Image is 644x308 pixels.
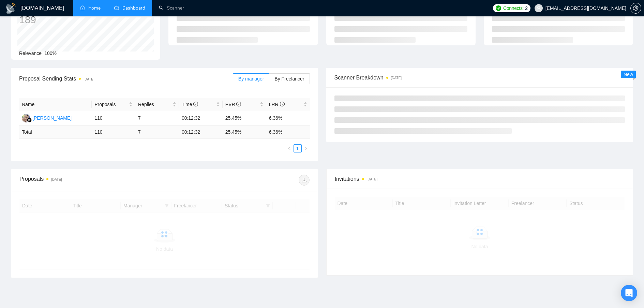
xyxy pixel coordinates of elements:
[269,102,285,107] span: LRR
[44,50,57,56] span: 100%
[135,126,179,139] td: 7
[285,144,294,152] button: left
[138,101,171,108] span: Replies
[225,102,241,107] span: PVR
[159,5,184,11] a: searchScanner
[92,98,135,111] th: Proposals
[223,111,266,126] td: 25.45%
[92,126,135,139] td: 110
[285,144,294,152] li: Previous Page
[525,4,528,12] span: 2
[19,74,233,83] span: Proposal Sending Stats
[266,111,310,126] td: 6.36%
[22,115,72,120] a: NN[PERSON_NAME]
[630,5,641,11] a: setting
[334,73,625,82] span: Scanner Breakdown
[22,114,30,122] img: NN
[621,285,637,301] div: Open Intercom Messenger
[630,3,641,14] button: setting
[223,126,266,139] td: 25.45 %
[302,144,310,152] button: right
[182,102,198,107] span: Time
[294,145,301,152] a: 1
[280,102,285,106] span: info-circle
[335,175,625,183] span: Invitations
[503,4,524,12] span: Connects:
[238,76,264,82] span: By manager
[19,98,92,111] th: Name
[274,76,304,82] span: By Freelancer
[179,126,223,139] td: 00:12:32
[19,126,92,139] td: Total
[236,102,241,106] span: info-circle
[19,50,42,56] span: Relevance
[80,5,101,11] a: homeHome
[114,5,119,10] span: dashboard
[135,98,179,111] th: Replies
[294,144,302,152] li: 1
[32,114,72,122] div: [PERSON_NAME]
[496,5,501,11] img: upwork-logo.png
[51,178,62,181] time: [DATE]
[266,126,310,139] td: 6.36 %
[367,177,377,181] time: [DATE]
[94,101,128,108] span: Proposals
[135,111,179,126] td: 7
[536,6,541,11] span: user
[391,76,402,80] time: [DATE]
[287,146,291,150] span: left
[5,3,16,14] img: logo
[84,77,94,81] time: [DATE]
[304,146,308,150] span: right
[193,102,198,106] span: info-circle
[122,5,145,11] span: Dashboard
[302,144,310,152] li: Next Page
[179,111,223,126] td: 00:12:32
[92,111,135,126] td: 110
[27,118,32,122] img: gigradar-bm.png
[19,175,164,186] div: Proposals
[624,72,633,77] span: New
